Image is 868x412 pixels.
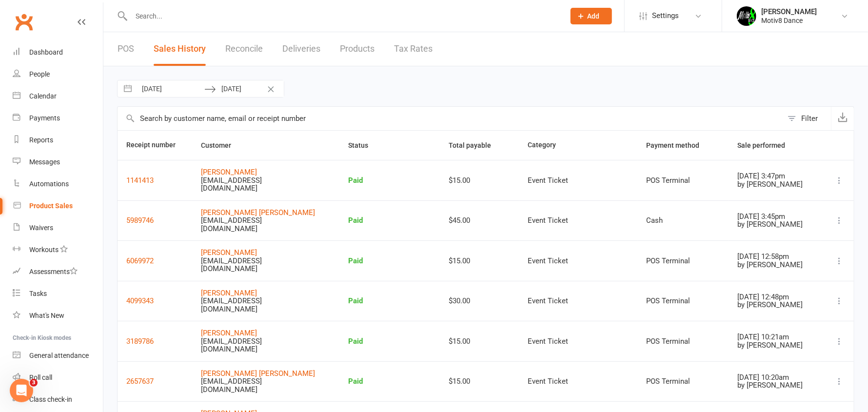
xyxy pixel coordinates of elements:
div: by [PERSON_NAME] [737,301,812,309]
a: Product Sales [13,195,103,217]
div: Filter [801,113,818,124]
div: Dashboard [29,48,63,56]
div: [DATE] 12:48pm [737,293,812,301]
div: POS Terminal [646,177,720,185]
div: Workouts [29,246,59,254]
a: [PERSON_NAME] [201,168,257,177]
div: POS Terminal [646,257,720,265]
div: Paid [348,297,432,305]
button: 4099343 [126,295,154,307]
a: [PERSON_NAME] [PERSON_NAME] [201,208,315,217]
input: Search... [128,9,558,23]
button: Total payable [449,139,502,151]
div: Automations [29,180,69,188]
a: Tasks [13,283,103,305]
div: by [PERSON_NAME] [737,220,812,229]
div: [PERSON_NAME] [761,7,817,16]
span: Add [588,12,600,20]
div: [DATE] 12:58pm [737,253,812,261]
a: Deliveries [282,32,320,66]
a: [PERSON_NAME] [201,289,257,297]
div: Waivers [29,224,53,232]
div: Paid [348,377,432,386]
a: Waivers [13,217,103,239]
button: Interact with the calendar and add the check-in date for your trip. [119,80,137,97]
div: $15.00 [449,257,511,265]
button: Clear Dates [262,79,279,98]
button: 6069972 [126,255,154,267]
button: Customer [201,139,242,151]
div: $15.00 [449,337,511,346]
th: Category [519,131,638,160]
div: [EMAIL_ADDRESS][DOMAIN_NAME] [201,297,289,313]
a: Roll call [13,367,103,389]
div: Tasks [29,290,47,297]
div: by [PERSON_NAME] [737,341,812,350]
a: Clubworx [12,10,36,34]
a: Payments [13,107,103,129]
div: $30.00 [449,297,511,305]
a: People [13,63,103,85]
a: [PERSON_NAME] [201,329,257,337]
div: Roll call [29,373,52,381]
div: Event Ticket [528,257,629,265]
input: Search by customer name, email or receipt number [118,107,783,130]
div: by [PERSON_NAME] [737,381,812,390]
a: What's New [13,305,103,327]
a: Workouts [13,239,103,261]
a: Automations [13,173,103,195]
input: To [216,80,284,97]
div: Messages [29,158,60,166]
div: Payments [29,114,60,122]
a: Calendar [13,85,103,107]
div: [DATE] 3:47pm [737,172,812,180]
button: 5989746 [126,215,154,226]
a: Sales History [154,32,206,66]
div: POS Terminal [646,297,720,305]
button: 3189786 [126,335,154,347]
button: 1141413 [126,175,154,186]
span: Total payable [449,141,502,149]
a: POS [118,32,134,66]
a: Class kiosk mode [13,389,103,411]
a: Reconcile [225,32,263,66]
a: Reports [13,129,103,151]
div: [EMAIL_ADDRESS][DOMAIN_NAME] [201,377,289,393]
span: 3 [30,379,38,387]
div: Product Sales [29,202,73,210]
div: Paid [348,257,432,265]
div: Event Ticket [528,177,629,185]
button: Sale performed [737,139,796,151]
div: POS Terminal [646,337,720,346]
a: Products [340,32,375,66]
div: $45.00 [449,216,511,225]
div: POS Terminal [646,377,720,386]
div: What's New [29,312,64,319]
span: Sale performed [737,141,796,149]
div: [EMAIL_ADDRESS][DOMAIN_NAME] [201,257,289,273]
a: Messages [13,151,103,173]
div: Assessments [29,268,78,275]
div: Paid [348,216,432,225]
input: From [137,80,204,97]
button: Status [348,139,379,151]
div: Calendar [29,92,57,100]
div: Event Ticket [528,297,629,305]
div: Event Ticket [528,216,629,225]
span: Status [348,141,379,149]
div: Event Ticket [528,337,629,346]
a: Assessments [13,261,103,283]
a: Dashboard [13,41,103,63]
th: Receipt number [118,131,192,160]
div: [DATE] 10:20am [737,373,812,382]
div: $15.00 [449,177,511,185]
div: by [PERSON_NAME] [737,261,812,269]
button: Add [571,8,612,24]
a: General attendance kiosk mode [13,345,103,367]
div: $15.00 [449,377,511,386]
a: [PERSON_NAME] [PERSON_NAME] [201,369,315,378]
img: thumb_image1679272194.png [737,6,756,26]
iframe: Intercom live chat [10,379,33,402]
button: Filter [783,107,831,130]
div: Class check-in [29,395,72,403]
